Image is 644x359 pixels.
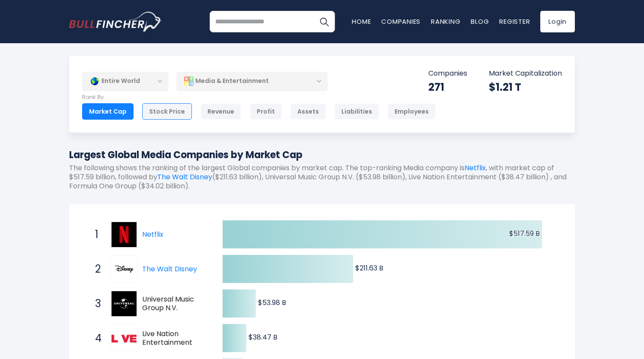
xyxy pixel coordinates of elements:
span: 2 [91,262,99,276]
img: Live Nation Entertainment [112,326,137,351]
a: Netflix [142,229,163,239]
a: Netflix [110,221,142,248]
img: bullfincher logo [69,12,162,32]
a: Blog [471,17,489,26]
p: Rank By [82,94,436,101]
text: $211.63 B [355,263,383,273]
a: The Walt Disney [142,264,197,274]
text: $38.47 B [249,332,277,342]
div: Entire World [82,71,169,91]
div: $1.21 T [489,80,562,94]
text: $53.98 B [258,298,286,308]
span: 1 [91,227,99,242]
a: Ranking [431,17,460,26]
span: Live Nation Entertainment [142,330,207,348]
div: Revenue [201,103,241,120]
div: Media & Entertainment [176,71,328,91]
div: Market Cap [82,103,134,120]
div: 271 [428,80,467,94]
img: Universal Music Group N.V. [112,291,137,316]
div: Assets [290,103,326,120]
p: Companies [428,69,467,78]
h1: Largest Global Media Companies by Market Cap [69,148,575,162]
a: Home [352,17,371,26]
a: Go to homepage [69,12,162,32]
a: Login [540,11,575,32]
img: Netflix [112,222,137,247]
span: Universal Music Group N.V. [142,295,207,313]
div: Liabilities [335,103,379,120]
p: Market Capitalization [489,69,562,78]
span: 3 [91,296,99,311]
div: Stock Price [142,103,192,120]
a: Companies [381,17,421,26]
a: The Walt Disney [157,172,212,182]
button: Search [313,11,335,32]
text: $517.59 B [509,229,540,238]
a: Netflix [465,163,486,173]
div: Profit [250,103,282,120]
a: The Walt Disney [110,255,142,283]
div: Employees [388,103,436,120]
a: Register [499,17,530,26]
img: The Walt Disney [112,257,137,282]
span: 4 [91,331,99,346]
p: The following shows the ranking of the largest Global companies by market cap. The top-ranking Me... [69,164,575,191]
